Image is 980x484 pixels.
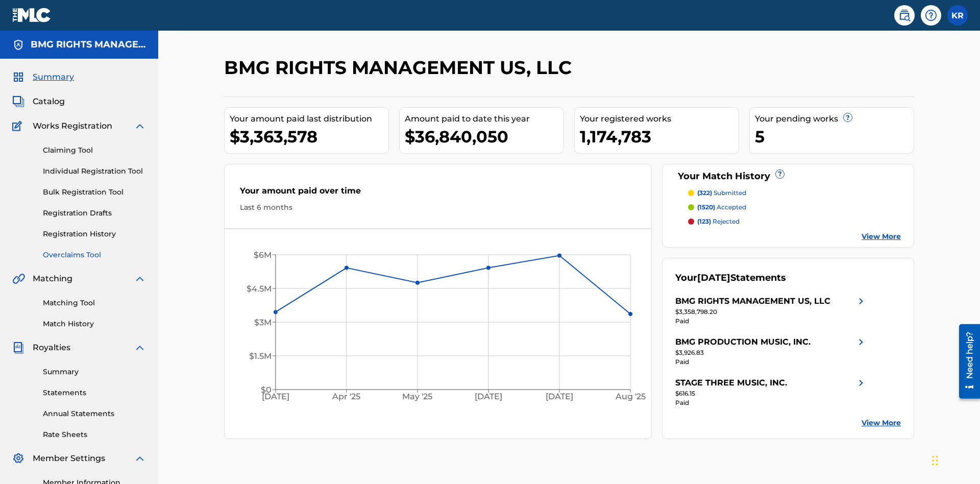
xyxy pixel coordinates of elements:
[697,203,715,211] span: (1520)
[688,188,901,198] a: (322) submitted
[134,342,146,354] img: expand
[925,9,937,21] img: help
[615,392,646,402] tspan: Aug '25
[947,5,968,26] div: User Menu
[932,445,938,476] div: Drag
[31,39,146,51] h5: BMG RIGHTS MANAGEMENT US, LLC
[688,217,901,226] a: (123) rejected
[403,392,433,402] tspan: May '25
[262,392,289,402] tspan: [DATE]
[43,367,146,377] a: Summary
[12,342,24,354] img: Royalties
[475,392,503,402] tspan: [DATE]
[697,272,730,283] span: [DATE]
[43,187,146,198] a: Bulk Registration Tool
[675,398,867,407] div: Paid
[697,188,746,198] p: submitted
[921,5,941,26] div: Help
[12,273,25,285] img: Matching
[33,273,72,285] span: Matching
[43,250,146,260] a: Overclaims Tool
[755,125,914,148] div: 5
[43,408,146,419] a: Annual Statements
[675,307,867,317] div: $3,358,798.20
[230,113,388,125] div: Your amount paid last distribution
[405,125,563,148] div: $36,840,050
[134,452,146,465] img: expand
[332,392,361,402] tspan: Apr '25
[240,185,636,202] div: Your amount paid over time
[862,418,901,428] a: View More
[894,5,915,26] a: Public Search
[675,377,867,407] a: STAGE THREE MUSIC, INC.right chevron icon$616.15Paid
[12,95,65,108] a: CatalogCatalog
[33,120,112,132] span: Works Registration
[43,229,146,239] a: Registration History
[224,56,577,79] h2: BMG RIGHTS MANAGEMENT US, LLC
[688,203,901,212] a: (1520) accepted
[862,231,901,242] a: View More
[675,389,867,398] div: $616.15
[697,217,711,225] span: (123)
[898,9,911,21] img: search
[261,385,272,395] tspan: $0
[12,452,24,465] img: Member Settings
[546,392,574,402] tspan: [DATE]
[43,145,146,156] a: Claiming Tool
[43,208,146,219] a: Registration Drafts
[675,295,867,326] a: BMG RIGHTS MANAGEMENT US, LLCright chevron icon$3,358,798.20Paid
[675,271,786,285] div: Your Statements
[240,202,636,213] div: Last 6 months
[43,388,146,398] a: Statements
[12,71,74,83] a: SummarySummary
[855,295,867,307] img: right chevron icon
[675,336,811,348] div: BMG PRODUCTION MUSIC, INC.
[951,320,980,404] iframe: Resource Center
[675,295,830,307] div: BMG RIGHTS MANAGEMENT US, LLC
[675,317,867,326] div: Paid
[43,319,146,329] a: Match History
[12,8,52,22] img: MLC Logo
[675,348,867,357] div: $3,926.83
[33,452,105,465] span: Member Settings
[697,189,712,197] span: (322)
[33,71,74,83] span: Summary
[254,250,272,260] tspan: $6M
[844,113,852,122] span: ?
[675,336,867,367] a: BMG PRODUCTION MUSIC, INC.right chevron icon$3,926.83Paid
[43,429,146,440] a: Rate Sheets
[43,166,146,177] a: Individual Registration Tool
[855,377,867,389] img: right chevron icon
[405,113,563,125] div: Amount paid to date this year
[580,125,739,148] div: 1,174,783
[697,203,746,212] p: accepted
[247,284,272,294] tspan: $4.5M
[249,351,272,361] tspan: $1.5M
[230,125,388,148] div: $3,363,578
[43,298,146,308] a: Matching Tool
[12,95,24,108] img: Catalog
[12,120,26,132] img: Works Registration
[675,377,787,389] div: STAGE THREE MUSIC, INC.
[580,113,739,125] div: Your registered works
[254,318,272,327] tspan: $3M
[675,170,901,183] div: Your Match History
[134,120,146,132] img: expand
[675,357,867,367] div: Paid
[776,170,784,178] span: ?
[855,336,867,348] img: right chevron icon
[33,342,70,354] span: Royalties
[12,39,24,51] img: Accounts
[12,71,24,83] img: Summary
[929,435,980,484] iframe: Chat Widget
[697,217,740,226] p: rejected
[755,113,914,125] div: Your pending works
[134,273,146,285] img: expand
[33,95,65,108] span: Catalog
